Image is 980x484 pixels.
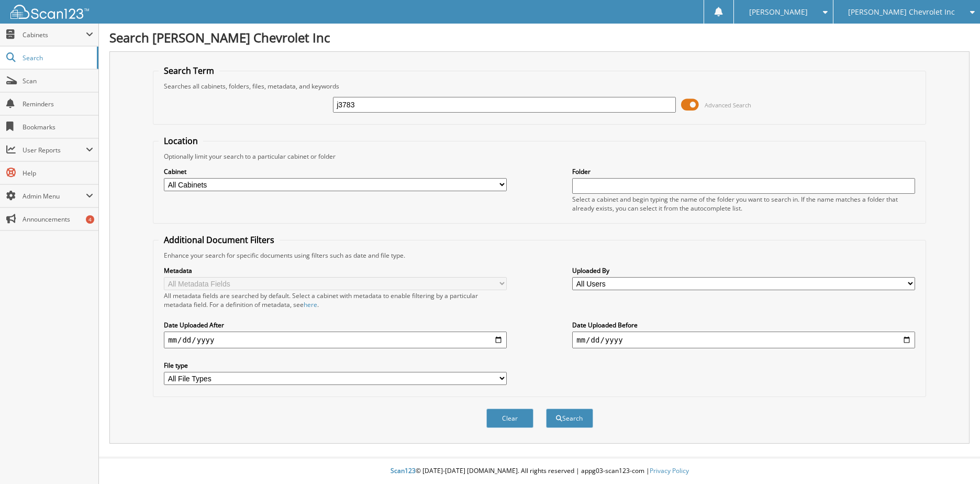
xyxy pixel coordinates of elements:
button: Search [546,409,593,428]
span: [PERSON_NAME] [749,9,808,15]
label: Date Uploaded After [164,321,507,329]
h1: Search [PERSON_NAME] Chevrolet Inc [109,29,970,46]
span: Admin Menu [23,192,86,201]
span: User Reports [23,146,86,155]
label: Cabinet [164,167,507,176]
legend: Additional Document Filters [159,234,280,246]
label: Uploaded By [572,266,915,275]
label: Folder [572,167,915,176]
legend: Search Term [159,65,219,76]
div: Select a cabinet and begin typing the name of the folder you want to search in. If the name match... [572,195,915,213]
span: Announcements [23,215,93,224]
a: here [304,300,317,309]
label: Metadata [164,266,507,275]
div: © [DATE]-[DATE] [DOMAIN_NAME]. All rights reserved | appg03-scan123-com | [99,458,980,484]
span: Search [23,53,92,62]
div: Enhance your search for specific documents using filters such as date and file type. [159,251,920,260]
input: start [164,332,507,348]
span: Advanced Search [705,101,751,109]
span: Reminders [23,100,93,108]
div: Optionally limit your search to a particular cabinet or folder [159,152,920,161]
span: [PERSON_NAME] Chevrolet Inc [848,9,955,15]
iframe: Chat Widget [928,434,980,484]
span: Bookmarks [23,123,93,131]
div: 4 [86,215,94,224]
label: File type [164,361,507,370]
span: Cabinets [23,30,86,39]
legend: Location [159,135,203,147]
button: Clear [486,409,533,428]
span: Scan [23,76,93,85]
a: Privacy Policy [650,466,689,475]
span: Scan123 [391,466,416,475]
label: Date Uploaded Before [572,321,915,329]
img: scan123-logo-white.svg [10,5,89,19]
div: Searches all cabinets, folders, files, metadata, and keywords [159,82,920,91]
span: Help [23,169,93,178]
input: end [572,332,915,348]
div: All metadata fields are searched by default. Select a cabinet with metadata to enable filtering b... [164,291,507,309]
